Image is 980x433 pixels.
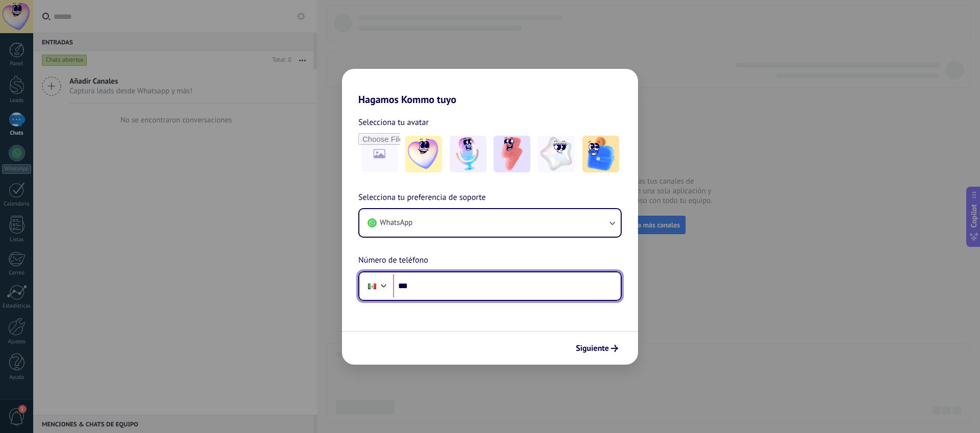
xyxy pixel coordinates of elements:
[359,209,621,237] button: WhatsApp
[380,218,412,228] span: WhatsApp
[571,340,623,357] button: Siguiente
[538,136,575,172] img: -4.jpeg
[582,136,619,172] img: -5.jpeg
[450,136,486,172] img: -2.jpeg
[494,136,530,172] img: -3.jpeg
[358,254,428,267] span: Número de teléfono
[405,136,442,172] img: -1.jpeg
[576,345,609,352] span: Siguiente
[358,116,429,129] span: Selecciona tu avatar
[358,191,486,205] span: Selecciona tu preferencia de soporte
[342,69,638,106] h2: Hagamos Kommo tuyo
[362,275,382,297] div: Mexico: + 52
